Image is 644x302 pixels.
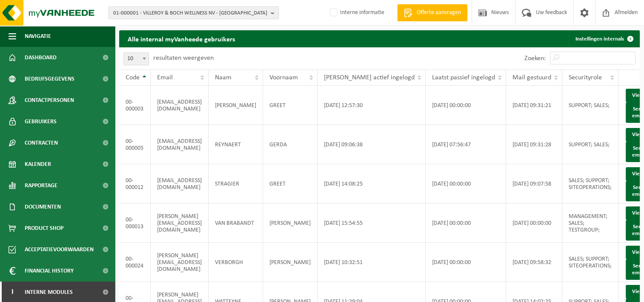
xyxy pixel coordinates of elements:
[318,164,426,203] td: [DATE] 14:08:25
[269,74,298,81] span: Voornaam
[119,203,151,243] td: 00-000013
[119,86,151,125] td: 00-000003
[151,203,209,243] td: [PERSON_NAME][EMAIL_ADDRESS][DOMAIN_NAME]
[151,86,209,125] td: [EMAIL_ADDRESS][DOMAIN_NAME]
[263,86,318,125] td: GREET
[119,125,151,164] td: 00-000005
[506,203,562,243] td: [DATE] 00:00:00
[109,6,279,19] button: 01-000001 - VILLEROY & BOCH WELLNESS NV - [GEOGRAPHIC_DATA]
[263,243,318,282] td: [PERSON_NAME]
[25,26,51,47] span: Navigatie
[569,30,639,47] a: Instellingen internals
[25,239,94,260] span: Acceptatievoorwaarden
[562,164,618,203] td: SALES; SUPPORT; SITEOPERATIONS;
[562,86,618,125] td: SUPPORT; SALES;
[126,74,140,81] span: Code
[25,260,74,282] span: Financial History
[123,52,149,65] span: 10
[432,74,495,81] span: Laatst passief ingelogd
[151,125,209,164] td: [EMAIL_ADDRESS][DOMAIN_NAME]
[512,74,551,81] span: Mail gestuurd
[151,164,209,203] td: [EMAIL_ADDRESS][DOMAIN_NAME]
[562,125,618,164] td: SUPPORT; SALES;
[25,90,74,111] span: Contactpersonen
[506,86,562,125] td: [DATE] 09:31:21
[426,203,506,243] td: [DATE] 00:00:00
[263,203,318,243] td: [PERSON_NAME]
[415,9,463,17] span: Offerte aanvragen
[263,164,318,203] td: GREET
[209,86,263,125] td: [PERSON_NAME]
[151,243,209,282] td: [PERSON_NAME][EMAIL_ADDRESS][DOMAIN_NAME]
[318,243,426,282] td: [DATE] 10:32:51
[324,74,415,81] span: [PERSON_NAME] actief ingelogd
[426,86,506,125] td: [DATE] 00:00:00
[25,154,51,175] span: Kalender
[25,47,57,68] span: Dashboard
[25,175,57,196] span: Rapportage
[318,86,426,125] td: [DATE] 12:57:30
[562,203,618,243] td: MANAGEMENT; SALES; TESTGROUP;
[119,243,151,282] td: 00-000024
[506,243,562,282] td: [DATE] 09:58:32
[318,125,426,164] td: [DATE] 09:06:38
[119,30,243,47] h2: Alle internal myVanheede gebruikers
[524,55,546,62] label: Zoeken:
[328,6,384,19] label: Interne informatie
[426,125,506,164] td: [DATE] 07:56:47
[318,203,426,243] td: [DATE] 15:54:55
[569,74,602,81] span: Securityrole
[506,125,562,164] td: [DATE] 09:31:28
[25,68,74,90] span: Bedrijfsgegevens
[209,125,263,164] td: REYNAERT
[153,55,214,61] label: resultaten weergeven
[397,4,467,21] a: Offerte aanvragen
[157,74,173,81] span: Email
[25,218,63,239] span: Product Shop
[119,164,151,203] td: 00-000012
[209,243,263,282] td: VERBORGH
[113,7,267,20] span: 01-000001 - VILLEROY & BOCH WELLNESS NV - [GEOGRAPHIC_DATA]
[562,243,618,282] td: SALES; SUPPORT; SITEOPERATIONS;
[426,164,506,203] td: [DATE] 00:00:00
[506,164,562,203] td: [DATE] 09:07:58
[426,243,506,282] td: [DATE] 00:00:00
[209,203,263,243] td: VAN BRABANDT
[25,196,61,218] span: Documenten
[25,111,57,132] span: Gebruikers
[124,53,149,65] span: 10
[215,74,232,81] span: Naam
[209,164,263,203] td: STRAGIER
[263,125,318,164] td: GERDA
[25,132,58,154] span: Contracten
